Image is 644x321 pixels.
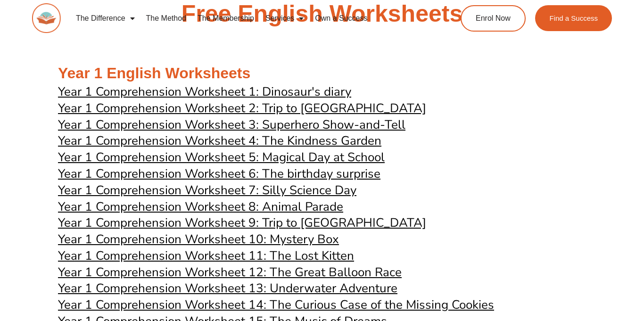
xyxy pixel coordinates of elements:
span: Year 1 Comprehension Worksheet 14: The Curious Case of the Missing Cookies [58,296,494,313]
a: Own a Success [309,8,373,29]
span: Enrol Now [476,15,511,22]
nav: Menu [70,8,428,29]
a: Year 1 Comprehension Worksheet 2: Trip to [GEOGRAPHIC_DATA] [58,101,426,115]
a: Year 1 Comprehension Worksheet 8: Animal Parade [58,199,343,214]
span: Year 1 Comprehension Worksheet 12: The Great Balloon Race [58,264,402,280]
a: The Membership [192,8,260,29]
a: Year 1 Comprehension Worksheet 1: Dinosaur's diary [58,84,351,99]
span: Year 1 Comprehension Worksheet 5: Magical Day at School [58,149,385,165]
a: Year 1 Comprehension Worksheet 14: The Curious Case of the Missing Cookies [58,297,494,312]
span: Year 1 Comprehension Worksheet 9: Trip to [GEOGRAPHIC_DATA] [58,214,426,231]
a: Year 1 Comprehension Worksheet 5: Magical Day at School [58,150,385,164]
a: Year 1 Comprehension Worksheet 3: Superhero Show-and-Tell [58,117,405,132]
a: Year 1 Comprehension Worksheet 12: The Great Balloon Race [58,265,402,279]
span: Year 1 Comprehension Worksheet 2: Trip to [GEOGRAPHIC_DATA] [58,100,426,116]
span: Year 1 Comprehension Worksheet 3: Superhero Show-and-Tell [58,116,405,133]
a: Year 1 Comprehension Worksheet 11: The Lost Kitten [58,248,354,263]
span: Year 1 Comprehension Worksheet 8: Animal Parade [58,198,343,215]
a: Year 1 Comprehension Worksheet 6: The birthday surprise [58,166,380,181]
span: Year 1 Comprehension Worksheet 10: Mystery Box [58,231,339,247]
span: Year 1 Comprehension Worksheet 11: The Lost Kitten [58,247,354,264]
a: Year 1 Comprehension Worksheet 10: Mystery Box [58,232,339,246]
a: The Difference [70,8,140,29]
h2: Year 1 English Worksheets [58,64,586,83]
span: Find a Success [549,15,598,22]
span: Year 1 Comprehension Worksheet 13: Underwater Adventure [58,280,397,296]
span: Year 1 Comprehension Worksheet 1: Dinosaur's diary [58,83,351,100]
a: Year 1 Comprehension Worksheet 13: Underwater Adventure [58,281,397,295]
span: Year 1 Comprehension Worksheet 7: Silly Science Day [58,182,356,198]
a: Services [260,8,309,29]
a: Year 1 Comprehension Worksheet 9: Trip to [GEOGRAPHIC_DATA] [58,215,426,230]
a: Year 1 Comprehension Worksheet 7: Silly Science Day [58,183,356,197]
a: Enrol Now [461,5,526,32]
span: Year 1 Comprehension Worksheet 4: The Kindness Garden [58,132,381,149]
a: Year 1 Comprehension Worksheet 4: The Kindness Garden [58,133,381,148]
span: Year 1 Comprehension Worksheet 6: The birthday surprise [58,165,380,182]
a: Find a Success [535,5,612,31]
a: The Method [140,8,192,29]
